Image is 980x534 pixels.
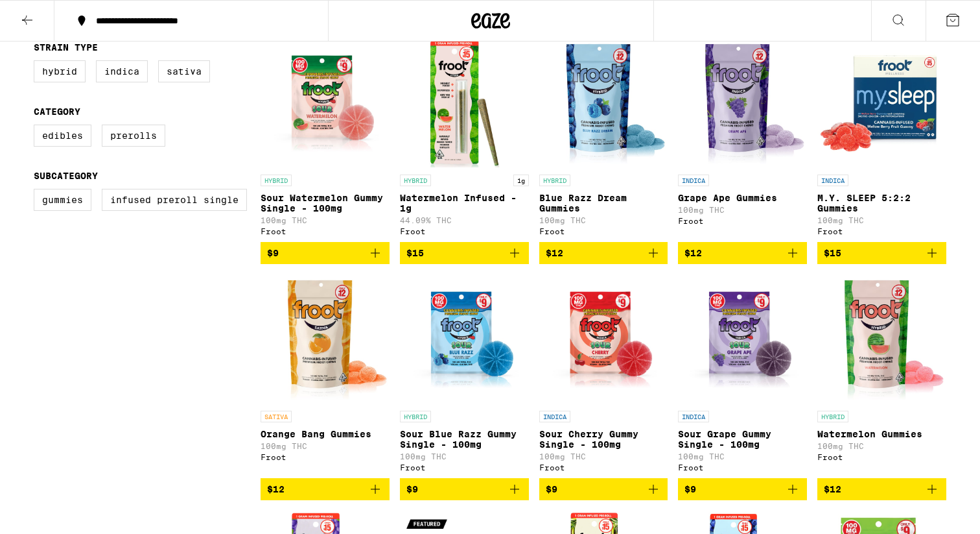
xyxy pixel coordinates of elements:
[400,411,431,422] p: HYBRID
[678,429,807,450] p: Sour Grape Gummy Single - 100mg
[34,42,98,53] legend: Strain Type
[678,411,709,422] p: INDICA
[34,171,98,181] legend: Subcategory
[261,38,390,242] a: Open page for Sour Watermelon Gummy Single - 100mg from Froot
[267,484,285,494] span: $12
[817,274,946,478] a: Open page for Watermelon Gummies from Froot
[158,60,210,82] label: Sativa
[261,442,390,450] p: 100mg THC
[261,38,390,168] img: Froot - Sour Watermelon Gummy Single - 100mg
[400,274,529,478] a: Open page for Sour Blue Razz Gummy Single - 100mg from Froot
[400,478,529,500] button: Add to bag
[546,484,557,494] span: $9
[678,242,807,264] button: Add to bag
[261,242,390,264] button: Add to bag
[400,175,431,186] p: HYBRID
[678,206,807,214] p: 100mg THC
[678,274,807,404] img: Froot - Sour Grape Gummy Single - 100mg
[400,463,529,472] div: Froot
[267,248,279,258] span: $9
[539,38,668,168] img: Froot - Blue Razz Dream Gummies
[261,429,390,439] p: Orange Bang Gummies
[678,217,807,225] div: Froot
[102,125,165,147] label: Prerolls
[34,125,91,147] label: Edibles
[261,274,390,404] img: Froot - Orange Bang Gummies
[539,411,570,422] p: INDICA
[678,38,807,242] a: Open page for Grape Ape Gummies from Froot
[684,248,702,258] span: $12
[539,242,668,264] button: Add to bag
[539,175,570,186] p: HYBRID
[678,175,709,186] p: INDICA
[824,248,841,258] span: $15
[678,463,807,472] div: Froot
[539,478,668,500] button: Add to bag
[817,411,848,422] p: HYBRID
[539,193,668,213] p: Blue Razz Dream Gummies
[684,484,696,494] span: $9
[539,216,668,225] p: 100mg THC
[817,429,946,439] p: Watermelon Gummies
[539,274,668,478] a: Open page for Sour Cherry Gummy Single - 100mg from Froot
[400,193,529,213] p: Watermelon Infused - 1g
[406,484,418,494] span: $9
[400,227,529,236] div: Froot
[817,274,946,404] img: Froot - Watermelon Gummies
[824,484,841,494] span: $12
[817,38,946,168] img: Froot - M.Y. SLEEP 5:2:2 Gummies
[400,38,529,242] a: Open page for Watermelon Infused - 1g from Froot
[678,38,807,168] img: Froot - Grape Ape Gummies
[678,452,807,461] p: 100mg THC
[96,60,148,82] label: Indica
[400,274,529,404] img: Froot - Sour Blue Razz Gummy Single - 100mg
[34,60,86,82] label: Hybrid
[817,216,946,225] p: 100mg THC
[261,227,390,236] div: Froot
[513,175,529,186] p: 1g
[539,429,668,450] p: Sour Cherry Gummy Single - 100mg
[400,216,529,225] p: 44.09% THC
[817,453,946,461] div: Froot
[817,193,946,213] p: M.Y. SLEEP 5:2:2 Gummies
[817,38,946,242] a: Open page for M.Y. SLEEP 5:2:2 Gummies from Froot
[261,216,390,225] p: 100mg THC
[261,411,292,422] p: SATIVA
[678,274,807,478] a: Open page for Sour Grape Gummy Single - 100mg from Froot
[400,242,529,264] button: Add to bag
[261,453,390,461] div: Froot
[539,452,668,461] p: 100mg THC
[34,189,91,211] label: Gummies
[817,175,848,186] p: INDICA
[406,248,424,258] span: $15
[817,478,946,500] button: Add to bag
[539,38,668,242] a: Open page for Blue Razz Dream Gummies from Froot
[539,274,668,404] img: Froot - Sour Cherry Gummy Single - 100mg
[261,175,292,186] p: HYBRID
[817,227,946,236] div: Froot
[678,478,807,500] button: Add to bag
[539,463,668,472] div: Froot
[102,189,247,211] label: Infused Preroll Single
[817,242,946,264] button: Add to bag
[261,193,390,213] p: Sour Watermelon Gummy Single - 100mg
[678,193,807,203] p: Grape Ape Gummies
[400,452,529,461] p: 100mg THC
[817,442,946,450] p: 100mg THC
[400,429,529,450] p: Sour Blue Razz Gummy Single - 100mg
[400,38,529,168] img: Froot - Watermelon Infused - 1g
[261,478,390,500] button: Add to bag
[34,106,80,117] legend: Category
[539,227,668,236] div: Froot
[261,274,390,478] a: Open page for Orange Bang Gummies from Froot
[546,248,563,258] span: $12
